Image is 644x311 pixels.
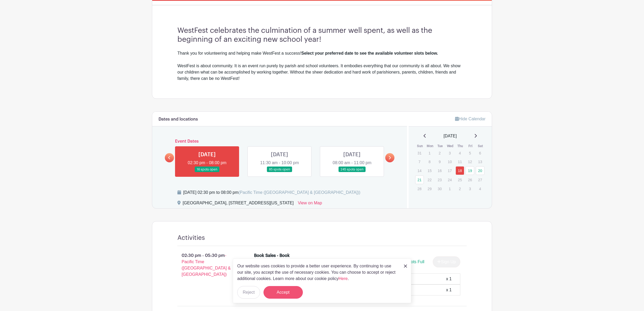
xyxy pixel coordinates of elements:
th: Fri [465,143,476,149]
p: 8 [425,158,434,166]
th: Thu [455,143,466,149]
p: 11 [456,158,464,166]
div: Thank you for volunteering and helping make WestFest a success! [177,50,467,56]
p: 1 [445,185,454,193]
div: x 1 [446,276,452,282]
h4: Activities [177,234,205,242]
h3: WestFest celebrates the culmination of a summer well spent, as well as the beginning of an exciti... [177,26,467,44]
p: 2 [456,185,464,193]
p: 4 [456,149,464,157]
h6: Event Dates [174,139,385,144]
img: close_button-5f87c8562297e5c2d7936805f587ecaba9071eb48480494691a3f1689db116b3.svg [404,265,407,268]
p: 02:30 pm - 05:30 pm [169,250,246,280]
p: 14 [415,167,424,175]
span: [DATE] [444,133,457,139]
p: 26 [466,176,474,184]
p: 23 [435,176,444,184]
p: 24 [445,176,454,184]
div: x 1 [446,287,452,293]
button: Accept [263,286,303,299]
th: Sun [415,143,425,149]
p: 3 [466,185,474,193]
p: 16 [435,167,444,175]
p: 13 [476,158,484,166]
a: Here [339,276,348,281]
a: Hide Calendar [455,117,485,121]
th: Sat [476,143,486,149]
div: [DATE] 02:30 pm to 08:00 pm [183,189,360,196]
p: 31 [415,149,424,157]
th: Wed [445,143,455,149]
p: 30 [435,185,444,193]
p: 4 [476,185,484,193]
a: 20 [476,166,484,175]
a: 19 [466,166,474,175]
p: 22 [425,176,434,184]
p: 7 [415,158,424,166]
th: Tue [435,143,445,149]
th: Mon [425,143,435,149]
p: Our website uses cookies to provide a better user experience. By continuing to use our site, you ... [237,263,398,282]
p: 9 [435,158,444,166]
div: Book Sales - Book donation, collection, organization [254,252,299,271]
p: 25 [456,176,464,184]
strong: Select your preferred date to see the available volunteer slots below. [301,51,438,55]
p: 27 [476,176,484,184]
p: 17 [445,167,454,175]
p: 5 [466,149,474,157]
p: 29 [425,185,434,193]
p: 28 [415,185,424,193]
button: Reject [237,286,260,299]
p: 2 [435,149,444,157]
span: (Pacific Time ([GEOGRAPHIC_DATA] & [GEOGRAPHIC_DATA])) [238,190,360,195]
span: Spots Full [406,260,424,264]
div: WestFest is about community. It is an event run purely by parish and school volunteers. It embodi... [177,63,467,82]
h6: Dates and locations [159,117,198,122]
p: 15 [425,167,434,175]
a: 21 [415,175,424,184]
div: [GEOGRAPHIC_DATA], [STREET_ADDRESS][US_STATE] [183,200,294,208]
p: 10 [445,158,454,166]
p: 1 [425,149,434,157]
p: 3 [445,149,454,157]
p: 12 [466,158,474,166]
a: 18 [456,166,464,175]
p: 6 [476,149,484,157]
a: View on Map [298,200,322,208]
